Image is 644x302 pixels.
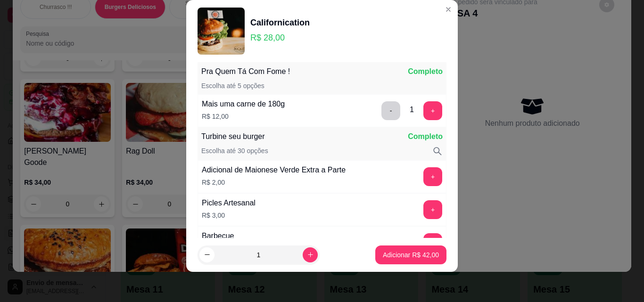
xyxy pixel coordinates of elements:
[408,66,443,77] p: Completo
[199,247,215,262] button: decrease-product-quantity
[383,250,439,260] p: Adicionar R$ 42,00
[202,112,285,121] p: R$ 12,00
[441,2,456,17] button: Close
[202,197,256,209] div: Picles Artesanal
[303,247,318,262] button: increase-product-quantity
[381,101,400,120] button: delete
[202,178,346,187] p: R$ 2,00
[408,131,443,142] p: Completo
[423,200,442,219] button: add
[250,31,310,44] p: R$ 28,00
[198,8,245,55] img: product-image
[201,131,265,142] p: Turbine seu burger
[202,98,285,110] div: Mais uma carne de 180g
[202,211,256,220] p: R$ 3,00
[375,245,446,264] button: Adicionar R$ 42,00
[423,167,442,186] button: add
[423,233,442,252] button: add
[201,66,290,77] p: Pra Quem Tá Com Fome !
[201,146,268,156] p: Escolha até 30 opções
[201,81,264,90] p: Escolha até 5 opções
[250,16,310,29] div: Californication
[202,164,346,176] div: Adicional de Maionese Verde Extra a Parte
[410,104,414,115] div: 1
[202,230,234,242] div: Barbecue
[423,101,442,120] button: add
